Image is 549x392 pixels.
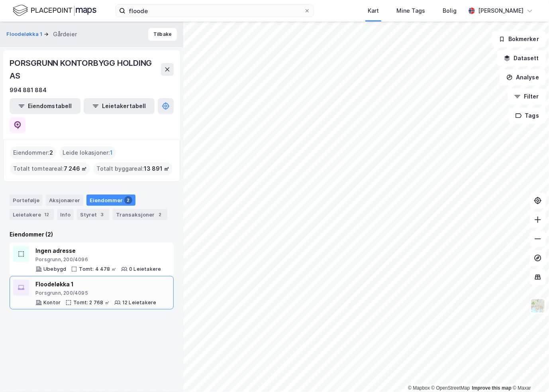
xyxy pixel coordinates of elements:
div: Tomt: 2 768 ㎡ [73,299,110,306]
div: 3 [98,211,106,219]
div: Leietakere [10,209,54,220]
a: Mapbox [408,385,430,391]
button: Analyse [500,69,546,85]
div: Leide lokasjoner : [59,146,116,159]
button: Datasett [497,50,546,66]
div: [PERSON_NAME] [478,6,524,16]
div: Portefølje [10,195,43,206]
span: 2 [49,148,53,158]
input: Søk på adresse, matrikkel, gårdeiere, leietakere eller personer [125,5,304,17]
div: Eiendommer [86,195,135,206]
button: Eiendomstabell [10,98,80,114]
div: Porsgrunn, 200/4096 [35,256,161,263]
button: Tilbake [148,28,177,41]
div: Totalt byggareal : [93,162,173,175]
div: Transaksjoner [113,209,167,220]
img: logo.f888ab2527a4732fd821a326f86c7f29.svg [13,4,96,18]
div: 0 Leietakere [129,266,161,272]
div: Kontor [43,299,61,306]
div: Ingen adresse [35,246,161,256]
button: Filter [508,89,546,104]
button: Bokmerker [492,31,546,47]
a: Improve this map [472,385,512,391]
div: 994 881 884 [10,85,47,95]
div: Gårdeier [53,30,77,39]
button: Leietakertabell [84,98,155,114]
span: 7 246 ㎡ [64,164,87,173]
div: Kart [368,6,379,16]
div: Ubebygd [43,266,66,272]
div: Tomt: 4 478 ㎡ [79,266,116,272]
div: Porsgrunn, 200/4095 [35,290,156,296]
div: 2 [124,196,132,204]
div: 12 Leietakere [122,299,157,306]
div: Aksjonærer [46,195,83,206]
div: Eiendommer (2) [10,230,174,239]
iframe: Chat Widget [509,354,549,392]
div: Info [57,209,74,220]
button: Floodeløkka 1 [6,30,44,38]
div: 2 [156,211,164,219]
div: Styret [77,209,110,220]
div: Eiendommer : [10,146,56,159]
div: PORSGRUNN KONTORBYGG HOLDING AS [10,57,161,82]
div: Floodeløkka 1 [35,280,156,289]
img: Z [530,298,545,313]
div: Mine Tags [396,6,425,16]
a: OpenStreetMap [431,385,470,391]
div: Bolig [443,6,457,16]
div: 12 [43,211,51,219]
span: 1 [110,148,113,158]
div: Totalt tomteareal : [10,162,90,175]
button: Tags [509,108,546,124]
span: 13 891 ㎡ [144,164,169,173]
